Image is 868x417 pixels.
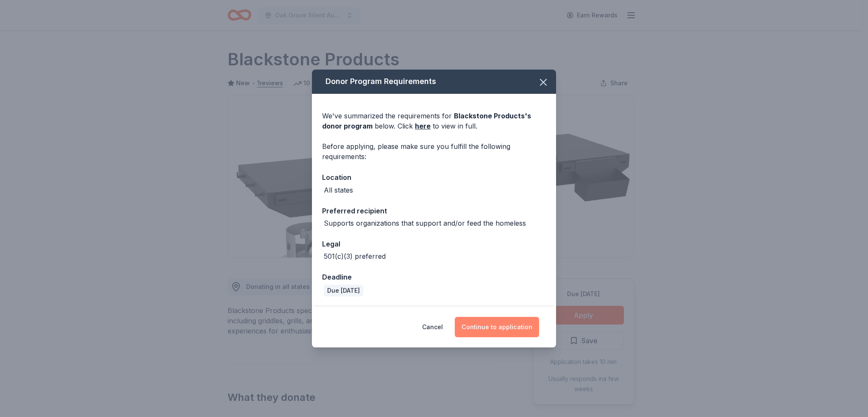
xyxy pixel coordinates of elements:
button: Cancel [422,317,443,337]
div: Legal [322,238,546,249]
div: Preferred recipient [322,205,546,216]
div: Before applying, please make sure you fulfill the following requirements: [322,141,546,162]
div: 501(c)(3) preferred [324,251,386,261]
div: We've summarized the requirements for below. Click to view in full. [322,111,546,131]
div: Donor Program Requirements [312,70,556,94]
div: Deadline [322,271,546,283]
div: Supports organizations that support and/or feed the homeless [324,218,526,228]
button: Continue to application [455,317,539,337]
div: All states [324,185,353,195]
a: here [415,121,431,131]
div: Location [322,172,546,183]
div: Due [DATE] [324,285,363,297]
